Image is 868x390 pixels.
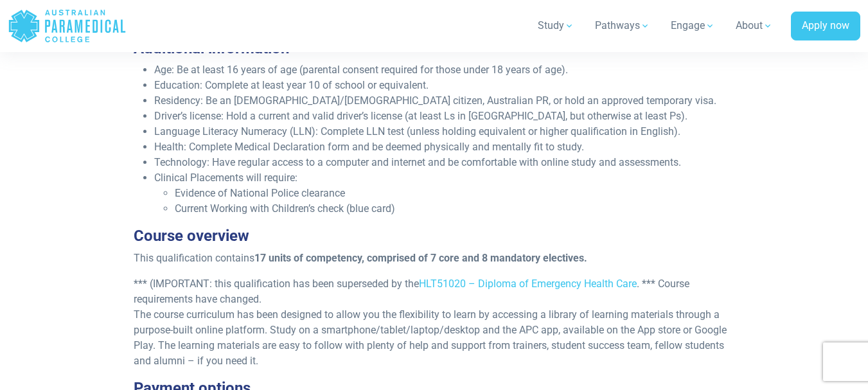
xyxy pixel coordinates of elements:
[154,124,735,139] li: Language Literacy Numeracy (LLN): Complete LLN test (unless holding equivalent or higher qualific...
[530,8,582,44] a: Study
[154,93,735,109] li: Residency: Be an [DEMOGRAPHIC_DATA]/[DEMOGRAPHIC_DATA] citizen, Australian PR, or hold an approve...
[154,170,735,217] li: Clinical Placements will require:
[791,12,860,41] a: Apply now
[134,276,735,307] div: *** (IMPORTANT: this qualification has been superseded by the . *** Course requirements have chan...
[175,201,735,217] li: Current Working with Children’s check (blue card)
[663,8,723,44] a: Engage
[254,252,587,264] strong: 17 units of competency, comprised of 7 core and 8 mandatory electives.
[154,155,735,170] li: Technology: Have regular access to a computer and internet and be comfortable with online study a...
[154,62,735,78] li: Age: Be at least 16 years of age (parental consent required for those under 18 years of age).
[8,5,127,47] a: Australian Paramedical College
[587,8,658,44] a: Pathways
[175,186,735,201] li: Evidence of National Police clearance
[154,78,735,93] li: Education: Complete at least year 10 of school or equivalent.
[419,278,637,290] a: HLT51020 – Diploma of Emergency Health Care
[728,8,781,44] a: About
[134,251,735,266] p: This qualification contains
[154,139,735,155] li: Health: Complete Medical Declaration form and be deemed physically and mentally fit to study.
[134,307,735,369] p: The course curriculum has been designed to allow you the flexibility to learn by accessing a libr...
[154,109,735,124] li: Driver’s license: Hold a current and valid driver’s license (at least Ls in [GEOGRAPHIC_DATA], bu...
[134,227,735,245] h3: Course overview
